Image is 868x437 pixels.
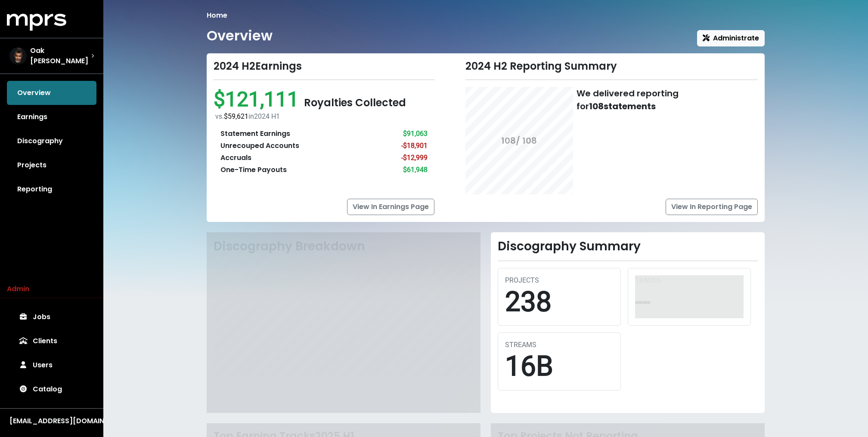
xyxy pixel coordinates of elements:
h1: Overview [207,28,273,44]
div: $61,948 [403,165,428,175]
b: 108 statements [589,100,656,112]
span: Oak [PERSON_NAME] [30,46,91,66]
div: [EMAIL_ADDRESS][DOMAIN_NAME] [9,416,94,426]
img: The selected account / producer [9,47,27,65]
div: -$18,901 [401,141,428,151]
div: Unrecouped Accounts [220,141,299,151]
span: Administrate [703,33,759,43]
div: 2024 H2 Reporting Summary [465,60,758,73]
nav: breadcrumb [207,10,765,21]
div: STREAMS [505,340,614,350]
span: $59,621 [224,112,248,120]
span: Royalties Collected [304,95,406,110]
a: Earnings [7,105,96,129]
a: View In Earnings Page [347,199,434,215]
a: mprs logo [7,17,66,27]
div: $91,063 [403,129,428,139]
button: [EMAIL_ADDRESS][DOMAIN_NAME] [7,415,96,427]
div: 238 [505,286,614,319]
div: -$12,999 [401,153,428,163]
div: One-Time Payouts [220,165,287,175]
a: View In Reporting Page [666,199,758,215]
a: Discography [7,129,96,153]
div: Accruals [220,153,251,163]
a: Catalog [7,377,96,401]
div: We delivered reporting for [577,87,758,113]
a: Reporting [7,177,96,201]
a: Jobs [7,305,96,329]
div: 16B [505,350,614,383]
button: Administrate [697,30,765,46]
a: Users [7,353,96,377]
div: 2024 H2 Earnings [214,60,434,73]
span: $121,111 [214,87,304,111]
div: vs. in 2024 H1 [215,111,434,122]
div: PROJECTS [505,275,614,286]
a: Clients [7,329,96,353]
h2: Discography Summary [498,239,758,254]
li: Home [207,10,227,21]
div: Statement Earnings [220,129,290,139]
a: Projects [7,153,96,177]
